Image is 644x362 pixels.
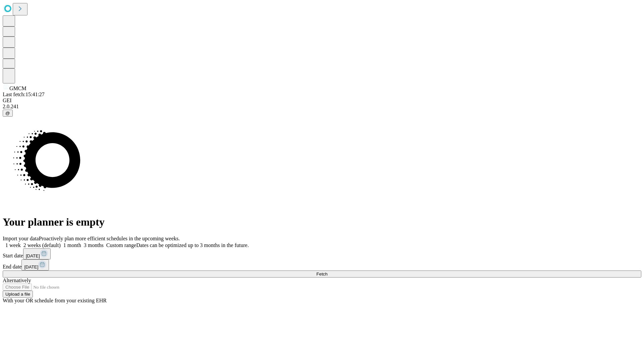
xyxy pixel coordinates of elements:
[3,298,107,303] span: With your OR schedule from your existing EHR
[3,270,641,278] button: Fetch
[21,259,49,270] button: [DATE]
[84,242,104,248] span: 3 months
[3,92,45,97] span: Last fetch: 15:41:27
[3,110,13,117] button: @
[3,216,641,228] h1: Your planner is empty
[5,111,10,116] span: @
[3,104,641,110] div: 2.0.241
[24,264,38,269] span: [DATE]
[136,242,249,248] span: Dates can be optimized up to 3 months in the future.
[106,242,136,248] span: Custom range
[23,242,61,248] span: 2 weeks (default)
[26,253,40,258] span: [DATE]
[3,259,641,270] div: End date
[3,248,641,259] div: Start date
[3,98,641,104] div: GEI
[23,248,51,259] button: [DATE]
[316,271,327,277] span: Fetch
[63,242,81,248] span: 1 month
[5,242,21,248] span: 1 week
[3,236,39,241] span: Import your data
[3,278,31,283] span: Alternatively
[9,85,26,91] span: GMCM
[3,291,33,298] button: Upload a file
[39,236,180,241] span: Proactively plan more efficient schedules in the upcoming weeks.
